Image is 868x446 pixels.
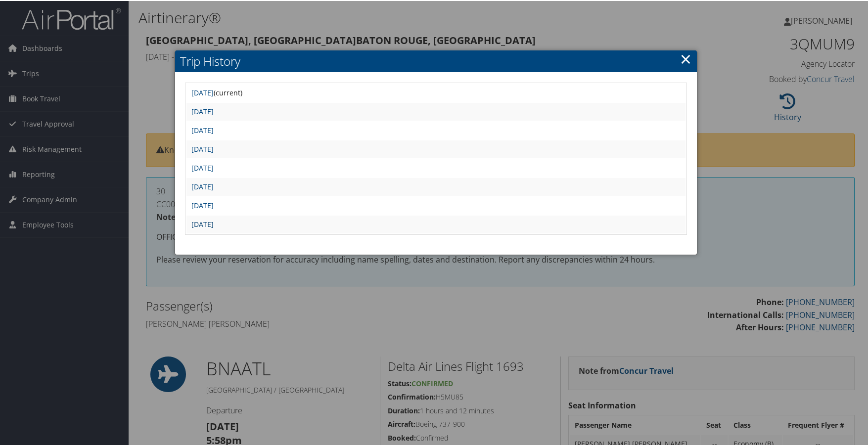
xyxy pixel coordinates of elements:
[191,162,214,172] a: [DATE]
[191,219,214,228] a: [DATE]
[186,83,686,101] td: (current)
[191,181,214,190] a: [DATE]
[191,200,214,209] a: [DATE]
[191,143,214,153] a: [DATE]
[191,106,214,115] a: [DATE]
[191,125,214,134] a: [DATE]
[191,87,214,96] a: [DATE]
[680,48,691,68] a: ×
[175,49,697,71] h2: Trip History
